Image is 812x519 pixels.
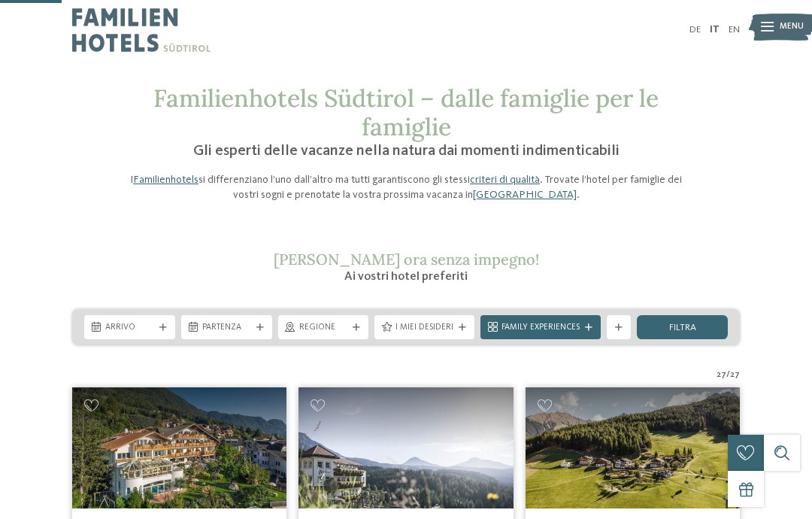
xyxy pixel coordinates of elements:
span: Familienhotels Südtirol – dalle famiglie per le famiglie [153,83,659,142]
span: [PERSON_NAME] ora senza impegno! [274,250,539,269]
span: Partenza [202,322,251,334]
img: Adventure Family Hotel Maria **** [298,387,513,508]
span: 27 [730,369,740,381]
span: / [726,369,730,381]
img: Cercate un hotel per famiglie? Qui troverete solo i migliori! [526,387,740,508]
span: Gli esperti delle vacanze nella natura dai momenti indimenticabili [193,144,620,159]
a: DE [689,25,701,35]
p: I si differenziano l’uno dall’altro ma tutti garantiscono gli stessi . Trovate l’hotel per famigl... [120,172,692,202]
a: [GEOGRAPHIC_DATA] [473,190,577,200]
span: 27 [717,369,726,381]
span: Arrivo [105,322,154,334]
img: Family Hotel Gutenberg **** [72,387,286,508]
a: criteri di qualità [470,175,540,185]
a: IT [710,25,720,35]
span: I miei desideri [395,322,453,334]
a: Familienhotels [133,175,198,185]
span: Regione [299,322,348,334]
span: Family Experiences [501,322,580,334]
span: Menu [780,21,804,33]
span: filtra [669,323,696,333]
span: Ai vostri hotel preferiti [344,271,468,283]
a: EN [729,25,740,35]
